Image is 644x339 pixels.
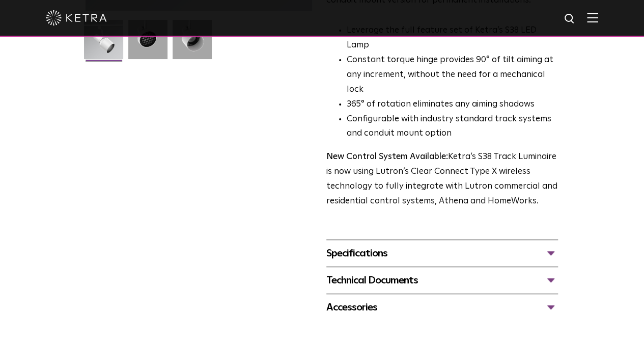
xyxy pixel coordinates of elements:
img: 9e3d97bd0cf938513d6e [173,20,212,67]
strong: New Control System Available: [326,152,448,161]
div: Technical Documents [326,272,558,289]
img: ketra-logo-2019-white [46,10,107,25]
img: Hamburger%20Nav.svg [587,13,598,22]
li: Leverage the full feature set of Ketra’s S38 LED Lamp [347,23,558,53]
div: Specifications [326,245,558,262]
img: search icon [564,13,576,25]
li: Configurable with industry standard track systems and conduit mount option [347,112,558,142]
li: Constant torque hinge provides 90° of tilt aiming at any increment, without the need for a mechan... [347,53,558,97]
img: S38-Track-Luminaire-2021-Web-Square [84,20,123,67]
div: Accessories [326,299,558,316]
p: Ketra’s S38 Track Luminaire is now using Lutron’s Clear Connect Type X wireless technology to ful... [326,150,558,209]
img: 3b1b0dc7630e9da69e6b [128,20,167,67]
li: 365° of rotation eliminates any aiming shadows [347,97,558,112]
